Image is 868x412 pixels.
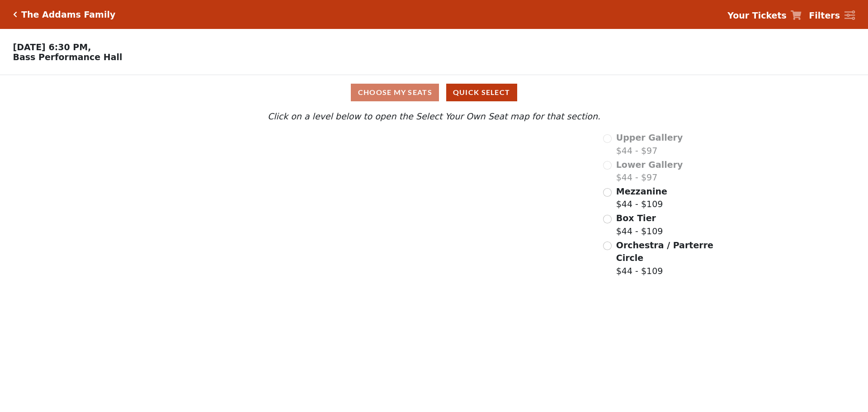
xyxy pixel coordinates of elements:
[13,11,17,18] a: Click here to go back to filters
[216,139,391,181] path: Upper Gallery - Seats Available: 0
[616,158,683,184] label: $44 - $97
[616,133,683,142] span: Upper Gallery
[616,186,667,196] span: Mezzanine
[727,10,787,20] strong: Your Tickets
[115,110,753,123] p: Click on a level below to open the Select Your Own Seat map for that section.
[616,212,663,237] label: $44 - $109
[446,84,517,101] button: Quick Select
[809,9,855,22] a: Filters
[616,240,713,263] span: Orchestra / Parterre Circle
[230,173,415,232] path: Lower Gallery - Seats Available: 0
[312,284,490,391] path: Orchestra / Parterre Circle - Seats Available: 139
[809,10,840,20] strong: Filters
[616,213,656,223] span: Box Tier
[21,9,115,20] h5: The Addams Family
[616,131,683,157] label: $44 - $97
[616,160,683,170] span: Lower Gallery
[616,239,715,278] label: $44 - $109
[727,9,802,22] a: Your Tickets
[616,185,667,211] label: $44 - $109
